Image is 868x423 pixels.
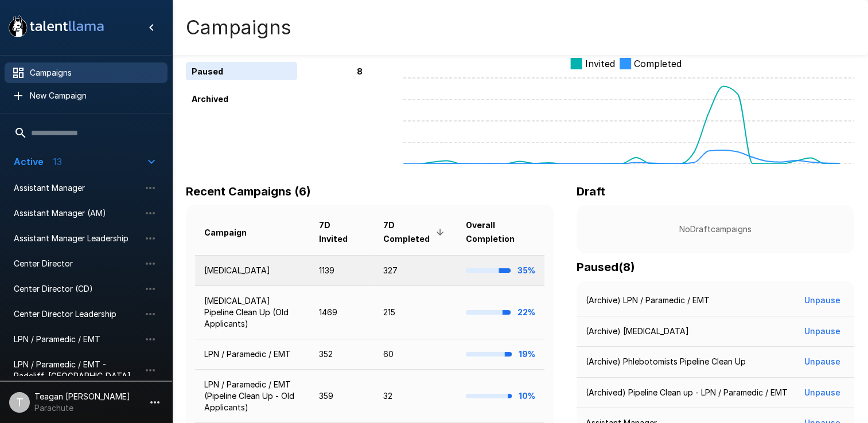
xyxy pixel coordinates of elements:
button: Unpause [800,321,845,342]
td: 1469 [310,286,374,339]
p: (Archive) LPN / Paramedic / EMT [586,295,710,306]
b: 10% [519,391,535,401]
td: [MEDICAL_DATA] [195,255,310,285]
td: [MEDICAL_DATA] Pipeline Clean Up (Old Applicants) [195,286,310,339]
span: Campaign [204,226,262,240]
b: 22% [517,307,535,317]
b: Paused ( 8 ) [577,260,635,274]
p: (Archive) Phlebotomists Pipeline Clean Up [586,356,746,367]
td: 327 [374,255,456,285]
td: LPN / Paramedic / EMT (Pipeline Clean Up - Old Applicants) [195,370,310,423]
span: 7D Completed [383,218,447,246]
b: Draft [577,185,605,198]
td: 352 [310,339,374,370]
b: Recent Campaigns (6) [186,185,311,198]
button: Unpause [800,382,845,404]
td: 359 [310,370,374,423]
span: 7D Invited [319,218,365,246]
h4: Campaigns [186,15,291,40]
p: No Draft campaigns [595,224,836,235]
p: 8 [357,65,363,77]
td: 32 [374,370,456,423]
b: 35% [517,265,535,275]
button: Unpause [800,351,845,373]
td: LPN / Paramedic / EMT [195,339,310,370]
button: Unpause [800,290,845,311]
td: 60 [374,339,456,370]
b: 19% [519,349,535,359]
td: 1139 [310,255,374,285]
span: Overall Completion [466,218,535,246]
td: 215 [374,286,456,339]
p: (Archived) Pipeline Clean up - LPN / Paramedic / EMT [586,387,788,398]
p: (Archive) [MEDICAL_DATA] [586,326,689,337]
